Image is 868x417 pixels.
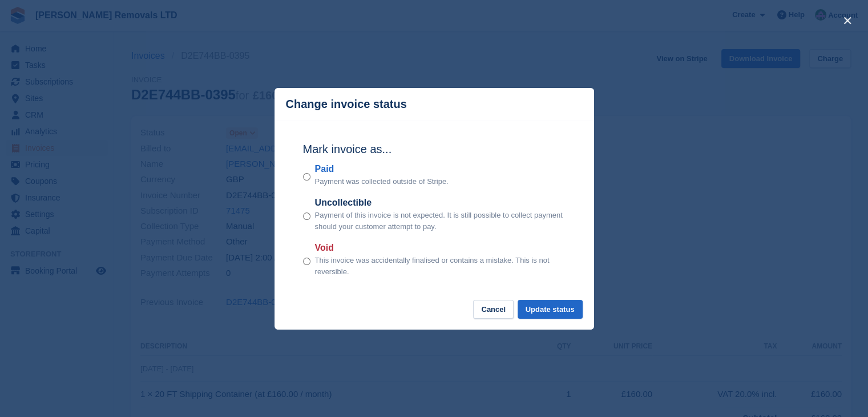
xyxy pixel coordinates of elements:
p: This invoice was accidentally finalised or contains a mistake. This is not reversible. [315,255,566,277]
button: close [838,11,857,30]
label: Void [315,241,566,255]
h2: Mark invoice as... [303,141,566,158]
button: Cancel [473,300,514,319]
p: Payment was collected outside of Stripe. [315,176,449,187]
label: Paid [315,162,449,176]
p: Payment of this invoice is not expected. It is still possible to collect payment should your cust... [315,210,566,232]
button: Update status [518,300,583,319]
label: Uncollectible [315,196,566,210]
p: Change invoice status [286,98,407,111]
